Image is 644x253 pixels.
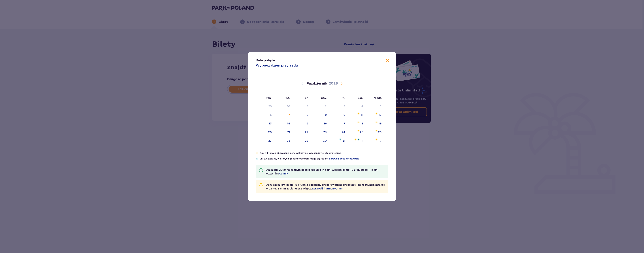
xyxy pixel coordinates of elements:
div: 9 [325,113,327,117]
div: 6 [270,113,272,117]
td: sobota, 11 października 2025 [348,111,366,119]
div: 15 [305,122,308,125]
small: Czw. [321,96,327,99]
button: Zamknij [385,58,390,63]
td: środa, 15 października 2025 [293,120,311,128]
td: czwartek, 30 października 2025 [311,137,330,145]
a: sprawdź harmonogram [312,187,342,190]
td: piątek, 17 października 2025 [329,120,348,128]
div: 5 [380,104,381,108]
td: czwartek, 16 października 2025 [311,120,330,128]
div: 26 [378,130,381,134]
td: sobota, 25 października 2025 [348,128,366,136]
td: poniedziałek, 20 października 2025 [256,128,274,136]
td: czwartek, 9 października 2025 [311,111,330,119]
small: Niedz. [374,96,382,99]
img: Pomarańczowa gwiazdka [357,121,360,123]
img: Pomarańczowa gwiazdka [357,130,360,132]
td: Data niedostępna. wtorek, 30 września 2025 [274,102,293,111]
td: wtorek, 14 października 2025 [274,120,293,128]
td: sobota, 1 listopada 2025 [348,137,366,145]
p: Oszczędź 20 zł na każdym bilecie kupując 14+ dni wcześniej lub 10 zł kupując 1-13 dni wcześniej! [266,168,385,175]
div: 16 [324,122,327,125]
img: Pomarańczowa gwiazdka [256,152,258,154]
td: poniedziałek, 27 października 2025 [256,137,274,145]
td: Data niedostępna. czwartek, 2 października 2025 [311,102,330,111]
div: 11 [361,113,363,117]
td: wtorek, 28 października 2025 [274,137,293,145]
td: środa, 29 października 2025 [293,137,311,145]
div: 12 [379,113,381,117]
div: 13 [269,122,272,125]
div: 28 [287,139,290,143]
img: Niebieska gwiazdka [256,158,258,160]
p: Od 6 października do 19 grudnia będziemy przeprowadzać przeglądy i konserwacje atrakcji w parku. ... [266,183,385,190]
td: piątek, 24 października 2025 [329,128,348,136]
div: 10 [342,113,345,117]
div: 25 [360,130,363,134]
td: Data niedostępna. piątek, 3 października 2025 [329,102,348,111]
small: Pon. [266,96,272,99]
td: niedziela, 12 października 2025 [366,111,384,119]
td: wtorek, 21 października 2025 [274,128,293,136]
p: Data pobytu [256,58,275,62]
td: piątek, 10 października 2025 [329,111,348,119]
div: 18 [360,122,363,125]
td: poniedziałek, 13 października 2025 [256,120,274,128]
div: 19 [379,122,381,125]
td: Data niedostępna. środa, 1 października 2025 [293,102,311,111]
small: Sob. [358,96,363,99]
td: środa, 22 października 2025 [293,128,311,136]
td: czwartek, 23 października 2025 [311,128,330,136]
small: Śr. [305,96,308,99]
div: 17 [342,122,345,125]
div: 24 [342,130,345,134]
td: niedziela, 26 października 2025 [366,128,384,136]
td: środa, 8 października 2025 [293,111,311,119]
td: Data niedostępna. niedziela, 5 października 2025 [366,102,384,111]
img: Pomarańczowa gwiazdka [375,121,378,123]
div: 1 [307,104,308,108]
td: sobota, 18 października 2025 [348,120,366,128]
div: 29 [305,139,308,143]
td: niedziela, 2 listopada 2025 [366,137,384,145]
p: 2025 [329,81,338,86]
img: Niebieska gwiazdka [339,138,341,141]
div: 2 [325,104,327,108]
p: Październik [306,81,327,86]
td: Data niedostępna. poniedziałek, 29 września 2025 [256,102,274,111]
div: 3 [344,104,345,108]
div: 23 [323,130,327,134]
img: Pomarańczowa gwiazdka [375,138,378,141]
div: 30 [323,139,327,143]
div: 30 [287,104,290,108]
div: 4 [361,104,363,108]
button: Następny miesiąc [339,81,344,86]
small: Pt. [342,96,345,99]
div: 27 [268,139,272,143]
img: Pomarańczowa gwiazdka [375,112,378,115]
td: piątek, 31 października 2025 [329,137,348,145]
td: Data niedostępna. sobota, 4 października 2025 [348,102,366,111]
td: wtorek, 7 października 2025 [274,111,293,119]
p: Wybierz dzień przyjazdu [256,63,298,68]
div: 21 [287,130,290,134]
div: 2 [380,139,381,143]
div: 7 [288,113,290,117]
p: Dni świąteczne, w których godziny otwarcia mogą się różnić. [260,157,388,160]
div: 29 [268,104,272,108]
a: Cennik [279,172,288,175]
div: 22 [305,130,308,134]
img: Niebieska gwiazdka [357,138,360,141]
p: Dni, w których obowiązują ceny wakacyjne, weekendowe lub świąteczne. [260,151,388,155]
td: Data niedostępna. poniedziałek, 6 października 2025 [256,111,274,119]
img: Pomarańczowa gwiazdka [357,112,360,115]
img: Pomarańczowa gwiazdka [375,130,378,132]
img: Pomarańczowa gwiazdka [354,138,357,141]
td: niedziela, 19 października 2025 [366,120,384,128]
div: 8 [307,113,308,117]
small: Wt. [285,96,290,99]
div: 31 [342,139,345,143]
